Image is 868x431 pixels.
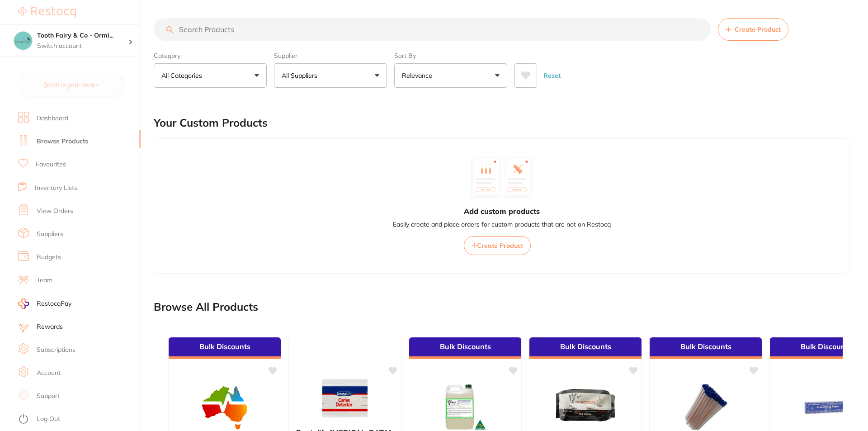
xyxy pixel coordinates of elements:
p: Switch account [37,42,128,51]
a: Browse Products [37,137,88,146]
a: Account [37,369,61,378]
span: Create Product [735,26,781,33]
p: Easily create and place orders for custom products that are not on Restocq [393,220,611,229]
div: Bulk Discounts [409,337,521,359]
img: DentaMedix Saliva Ejectors Clear with blue tip 100/Bag [676,384,735,430]
button: Log Out [18,412,138,426]
button: $0.00 in your order [18,74,123,96]
img: RestocqPay [18,298,29,309]
img: custom_product_2 [503,157,533,198]
a: Inventory Lists [35,184,77,193]
button: Create Product [718,18,788,41]
img: Dentalife CARIES Detector 2 x 2.5mL Syringe Kit [316,376,374,421]
img: Restocq Logo [18,7,76,18]
label: Category [154,52,267,60]
input: Search Products [154,18,711,41]
h2: Your Custom Products [154,117,268,129]
a: Log Out [37,415,60,424]
img: NCA Zero Aspiration Unit Cleaner/Disinfectant 5L -makes 416.66L [436,384,495,430]
h4: Tooth Fairy & Co - Ormiston [37,31,128,40]
a: Favourites [36,160,66,169]
a: Budgets [37,253,61,262]
label: Supplier [274,52,387,60]
label: Sort By [394,52,507,60]
a: Support [37,392,60,401]
a: Team [37,276,52,285]
img: NCA R4+ Deactivate Alcohol-Free Wipes - 150 Wipes/Pack [556,384,615,430]
button: Create Product [464,236,531,255]
p: All Suppliers [282,71,321,80]
div: Bulk Discounts [650,337,762,359]
span: RestocqPay [37,299,71,308]
a: Dashboard [37,114,68,123]
a: Subscriptions [37,346,75,355]
button: All Suppliers [274,63,387,88]
img: Tooth Fairy & Co - Ormiston [14,32,32,50]
button: Reset [541,63,563,88]
span: Create Product [477,242,523,250]
a: View Orders [37,207,73,216]
div: Bulk Discounts [169,337,281,359]
button: Relevance [394,63,507,88]
h2: Browse All Products [154,301,258,313]
h3: Add custom products [464,206,540,216]
button: All Categories [154,63,267,88]
img: Bausch BK09 Articulating paper Blue 200 Strips 40u [797,384,855,430]
p: All Categories [161,71,206,80]
a: RestocqPay [18,298,71,309]
a: Rewards [37,322,63,332]
p: Relevance [402,71,436,80]
img: custom_product_1 [471,157,501,198]
img: S M Gauze Sq Non-Woven 7.5 X 7.5cm Low Lint 4Ply 100/Pack [195,384,254,430]
div: Bulk Discounts [529,337,642,359]
a: Suppliers [37,230,63,239]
